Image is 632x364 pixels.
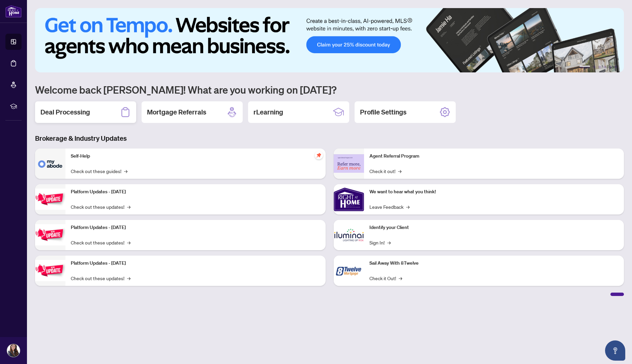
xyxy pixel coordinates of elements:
img: Profile Icon [7,344,20,357]
a: Check out these guides!→ [71,167,127,175]
img: Identify your Client [334,220,364,250]
a: Leave Feedback→ [369,203,410,210]
img: Sail Away With 8Twelve [334,256,364,286]
a: Check out these updates!→ [71,203,130,210]
p: Platform Updates - [DATE] [71,188,320,196]
button: 4 [604,66,606,68]
p: Self-Help [71,153,320,160]
a: Check out these updates!→ [71,239,130,246]
span: → [124,167,127,175]
h1: Welcome back [PERSON_NAME]! What are you working on [DATE]? [35,83,624,96]
span: → [406,203,410,210]
span: pushpin [315,151,323,159]
img: Agent Referral Program [334,154,364,173]
img: Platform Updates - June 23, 2025 [35,260,65,281]
a: Sign In!→ [369,239,391,246]
span: → [398,167,401,175]
a: Check out these updates!→ [71,274,130,282]
img: Self-Help [35,148,65,179]
h2: Profile Settings [360,107,407,117]
a: Check it out!→ [369,167,401,175]
h2: Mortgage Referrals [147,107,206,117]
p: Platform Updates - [DATE] [71,260,320,267]
a: Check it Out!→ [369,274,402,282]
span: → [387,239,391,246]
button: Open asap [605,340,625,361]
span: → [399,274,402,282]
span: → [127,239,130,246]
p: We want to hear what you think! [369,188,619,196]
p: Sail Away With 8Twelve [369,260,619,267]
h3: Brokerage & Industry Updates [35,134,624,143]
img: Slide 0 [35,8,624,72]
button: 3 [598,66,601,68]
span: → [127,274,130,282]
button: 5 [609,66,612,68]
button: 1 [579,66,590,68]
span: → [127,203,130,210]
p: Agent Referral Program [369,153,619,160]
button: 6 [614,66,617,68]
button: 2 [593,66,596,68]
img: Platform Updates - July 8, 2025 [35,224,65,245]
img: Platform Updates - July 21, 2025 [35,189,65,210]
h2: rLearning [253,107,283,117]
img: logo [5,5,22,18]
img: We want to hear what you think! [334,184,364,214]
p: Identify your Client [369,224,619,231]
h2: Deal Processing [40,107,90,117]
p: Platform Updates - [DATE] [71,224,320,231]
